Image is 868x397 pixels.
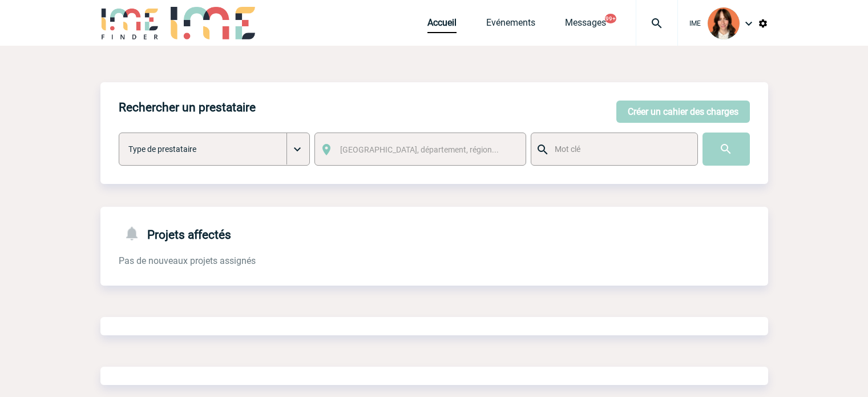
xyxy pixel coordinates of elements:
img: 94396-2.png [708,7,740,39]
a: Accueil [427,17,457,33]
input: Mot clé [552,142,687,157]
h4: Projets affectés [119,225,231,242]
img: notifications-24-px-g.png [123,225,147,242]
input: Submit [703,133,750,166]
a: Messages [565,17,606,33]
h4: Rechercher un prestataire [119,101,256,114]
img: IME-Finder [100,7,160,39]
span: [GEOGRAPHIC_DATA], département, région... [340,145,499,154]
a: Evénements [486,17,535,33]
span: Pas de nouveaux projets assignés [119,255,256,266]
span: IME [689,19,701,27]
button: 99+ [605,14,616,23]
